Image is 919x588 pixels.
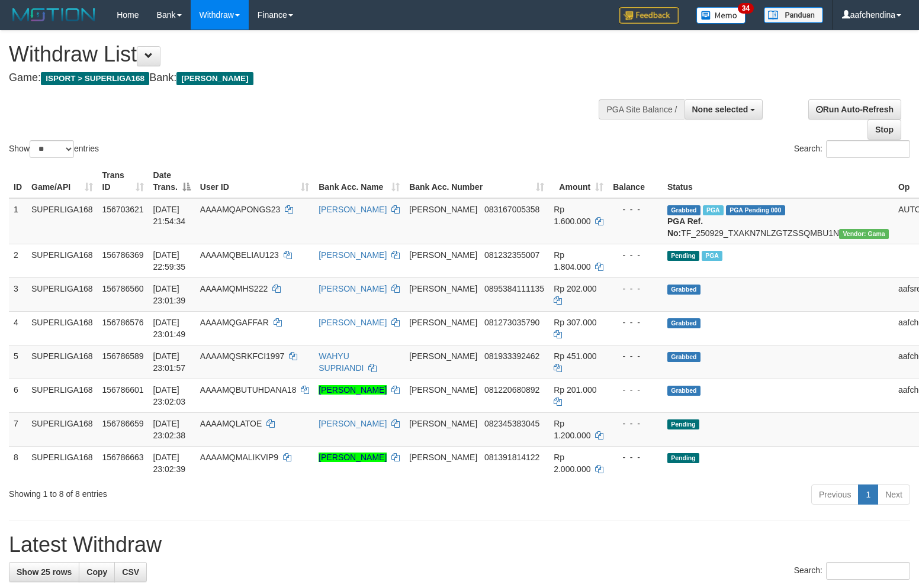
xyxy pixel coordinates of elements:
a: [PERSON_NAME] [319,419,387,428]
button: None selected [685,99,763,119]
a: [PERSON_NAME] [319,318,387,327]
span: [PERSON_NAME] [409,351,477,361]
span: Grabbed [667,285,701,295]
th: ID [9,164,27,198]
span: Rp 201.000 [554,385,596,395]
td: 5 [9,345,27,379]
span: AAAAMQAPONGS23 [200,205,280,214]
span: [DATE] 23:01:39 [153,284,186,305]
span: 156786560 [102,284,144,293]
span: Rp 451.000 [554,351,596,361]
td: SUPERLIGA168 [27,345,98,379]
span: Rp 202.000 [554,284,596,293]
h1: Withdraw List [9,43,601,66]
span: [DATE] 22:59:35 [153,250,186,272]
span: AAAAMQLATOE [200,419,262,428]
a: CSV [114,562,147,582]
td: SUPERLIGA168 [27,244,98,277]
span: ISPORT > SUPERLIGA168 [41,72,149,85]
th: Bank Acc. Name: activate to sort column ascending [314,164,404,198]
div: - - - [613,283,658,295]
td: SUPERLIGA168 [27,379,98,412]
a: [PERSON_NAME] [319,250,387,260]
a: Previous [811,484,859,505]
div: Showing 1 to 8 of 8 entries [9,483,374,500]
span: [PERSON_NAME] [409,453,477,462]
div: - - - [613,203,658,215]
label: Show entries [9,140,99,158]
div: - - - [613,418,658,429]
span: Grabbed [667,205,701,215]
div: - - - [613,384,658,396]
label: Search: [794,140,910,158]
select: Showentries [30,140,74,158]
span: [PERSON_NAME] [409,250,477,260]
span: 156786659 [102,419,144,428]
div: PGA Site Balance / [599,99,684,119]
a: Stop [867,119,901,140]
span: Grabbed [667,352,701,362]
a: [PERSON_NAME] [319,284,387,293]
span: [PERSON_NAME] [409,318,477,327]
td: SUPERLIGA168 [27,198,98,244]
a: [PERSON_NAME] [319,205,387,214]
a: Copy [79,562,115,582]
td: 2 [9,244,27,277]
span: Copy 082345383045 to clipboard [484,419,539,428]
td: TF_250929_TXAKN7NLZGTZSSQMBU1N [663,198,894,244]
div: - - - [613,249,658,261]
input: Search: [826,562,910,580]
span: [PERSON_NAME] [409,385,477,395]
th: Date Trans.: activate to sort column descending [149,164,195,198]
span: Copy [86,567,107,577]
span: Copy 0895384111135 to clipboard [484,284,544,293]
td: 3 [9,277,27,311]
input: Search: [826,140,910,158]
th: Trans ID: activate to sort column ascending [98,164,149,198]
div: - - - [613,316,658,328]
span: Pending [667,453,699,463]
a: [PERSON_NAME] [319,385,387,395]
h1: Latest Withdraw [9,533,910,557]
span: Rp 2.000.000 [554,453,590,474]
td: 6 [9,379,27,412]
span: Show 25 rows [17,567,72,577]
b: PGA Ref. No: [667,217,703,238]
span: 156786663 [102,453,144,462]
img: Button%20Memo.svg [696,7,746,24]
a: WAHYU SUPRIANDI [319,351,364,373]
img: Feedback.jpg [619,7,679,24]
span: Copy 083167005358 to clipboard [484,205,539,214]
span: AAAAMQBUTUHDANA18 [200,385,297,395]
span: AAAAMQGAFFAR [200,318,269,327]
th: User ID: activate to sort column ascending [195,164,314,198]
th: Balance [608,164,663,198]
span: Copy 081273035790 to clipboard [484,318,539,327]
td: 4 [9,311,27,345]
span: [DATE] 23:02:39 [153,453,186,474]
th: Bank Acc. Number: activate to sort column ascending [404,164,549,198]
div: - - - [613,451,658,463]
span: AAAAMQSRKFCI1997 [200,351,284,361]
span: AAAAMQMHS222 [200,284,268,293]
span: 156786369 [102,250,144,260]
span: AAAAMQBELIAU123 [200,250,279,260]
td: SUPERLIGA168 [27,412,98,446]
span: Copy 081220680892 to clipboard [484,385,539,395]
td: SUPERLIGA168 [27,311,98,345]
span: Rp 1.804.000 [554,250,590,272]
label: Search: [794,562,910,580]
a: 1 [858,484,878,505]
span: [PERSON_NAME] [409,205,477,214]
span: 156786601 [102,385,144,395]
span: Copy 081933392462 to clipboard [484,351,539,361]
a: Run Auto-Refresh [808,99,901,119]
a: Show 25 rows [9,562,79,582]
span: [DATE] 23:02:38 [153,419,186,440]
img: panduan.png [764,7,823,23]
span: Grabbed [667,318,701,328]
a: Next [878,484,910,505]
img: MOTION_logo.png [9,6,99,24]
span: [PERSON_NAME] [409,419,477,428]
span: None selected [692,105,748,114]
